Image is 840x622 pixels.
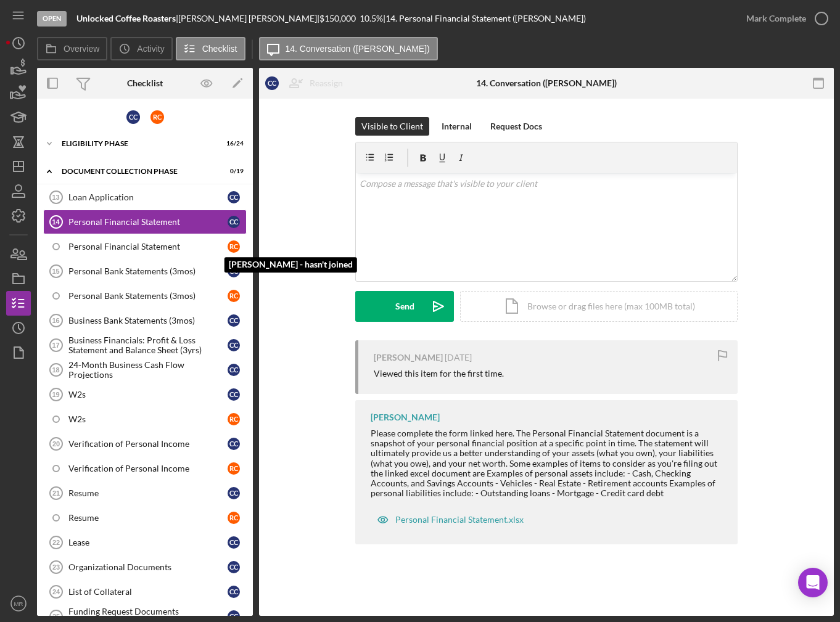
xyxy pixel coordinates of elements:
div: Document Collection Phase [62,168,213,175]
a: 22LeaseCC [43,530,247,555]
a: Personal Financial StatementRC[PERSON_NAME] - hasn't joined [43,234,247,259]
div: Organizational Documents [68,562,228,572]
div: Business Bank Statements (3mos) [68,316,228,325]
a: Personal Bank Statements (3mos)RC [43,284,247,308]
div: C C [228,364,240,376]
span: $150,000 [319,13,356,23]
button: Personal Financial Statement.xlsx [371,507,530,532]
tspan: 24 [52,588,60,595]
div: R C [150,110,164,124]
a: 1824-Month Business Cash Flow ProjectionsCC [43,358,247,382]
tspan: 14 [52,218,60,226]
tspan: 20 [52,440,60,448]
div: Verification of Personal Income [68,464,228,473]
div: Loan Application [68,192,228,202]
div: Verification of Personal Income [68,439,228,449]
div: Visible to Client [361,117,423,136]
a: 17Business Financials: Profit & Loss Statement and Balance Sheet (3yrs)CC [43,333,247,358]
tspan: 17 [52,342,59,349]
button: Request Docs [484,117,548,136]
div: Resume [68,488,228,498]
div: Mark Complete [746,6,806,31]
div: [PERSON_NAME] [PERSON_NAME] | [178,14,319,23]
tspan: 18 [52,366,59,374]
div: Personal Bank Statements (3mos) [68,291,228,301]
div: Open Intercom Messenger [798,568,828,597]
button: 14. Conversation ([PERSON_NAME]) [259,37,438,60]
button: MR [6,591,31,616]
a: 13Loan ApplicationCC [43,185,247,210]
div: 14. Conversation ([PERSON_NAME]) [476,78,617,88]
a: 19W2sCC [43,382,247,407]
tspan: 25 [52,613,60,620]
div: C C [265,76,279,90]
tspan: 19 [52,391,59,398]
div: C C [228,339,240,351]
a: 23Organizational DocumentsCC [43,555,247,579]
div: C C [228,265,240,277]
div: Viewed this item for the first time. [374,369,504,379]
button: Overview [37,37,107,60]
tspan: 16 [52,317,59,324]
div: Checklist [127,78,163,88]
div: C C [126,110,140,124]
div: 10.5 % [360,14,383,23]
label: 14. Conversation ([PERSON_NAME]) [286,44,430,54]
tspan: 21 [52,489,60,497]
div: Lease [68,538,228,547]
div: 0 / 19 [221,168,244,175]
a: 24List of CollateralCC [43,579,247,604]
a: 16Business Bank Statements (3mos)CC [43,308,247,333]
a: ResumeRC [43,505,247,530]
a: 20Verification of Personal IncomeCC [43,432,247,456]
time: 2025-08-19 18:59 [445,353,472,362]
div: 24-Month Business Cash Flow Projections [68,360,228,380]
b: Unlocked Coffee Roasters [76,13,176,23]
tspan: 22 [52,539,60,546]
div: C C [228,216,240,228]
div: C C [228,586,240,598]
div: C C [228,388,240,401]
div: Eligibility Phase [62,140,213,147]
div: W2s [68,390,228,399]
div: R C [228,290,240,302]
div: C C [228,536,240,549]
div: [PERSON_NAME] [371,412,440,422]
div: C C [228,314,240,327]
button: Visible to Client [355,117,429,136]
div: R C [228,462,240,475]
div: Send [395,291,414,322]
div: Request Docs [490,117,542,136]
div: | [76,14,178,23]
div: C C [228,438,240,450]
div: Personal Financial Statement [68,242,228,252]
div: 16 / 24 [221,140,244,147]
div: R C [228,240,240,253]
div: Internal [442,117,472,136]
a: 14Personal Financial StatementCC [43,210,247,234]
div: Personal Financial Statement.xlsx [395,515,524,525]
button: Activity [110,37,172,60]
button: Mark Complete [734,6,834,31]
div: W2s [68,414,228,424]
div: List of Collateral [68,587,228,597]
div: C C [228,191,240,203]
div: Personal Bank Statements (3mos) [68,266,228,276]
button: Send [355,291,454,322]
div: R C [228,512,240,524]
a: 21ResumeCC [43,481,247,505]
button: Checklist [176,37,245,60]
div: Business Financials: Profit & Loss Statement and Balance Sheet (3yrs) [68,335,228,355]
div: Resume [68,513,228,523]
div: [PERSON_NAME] [374,353,443,362]
button: Internal [435,117,478,136]
tspan: 13 [52,194,59,201]
tspan: 23 [52,563,60,571]
div: | 14. Personal Financial Statement ([PERSON_NAME]) [383,14,586,23]
div: R C [228,413,240,425]
div: Open [37,11,67,27]
div: Personal Financial Statement [68,217,228,227]
label: Activity [137,44,164,54]
a: W2sRC [43,407,247,432]
div: Please complete the form linked here. The Personal Financial Statement document is a snapshot of ... [371,428,725,498]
